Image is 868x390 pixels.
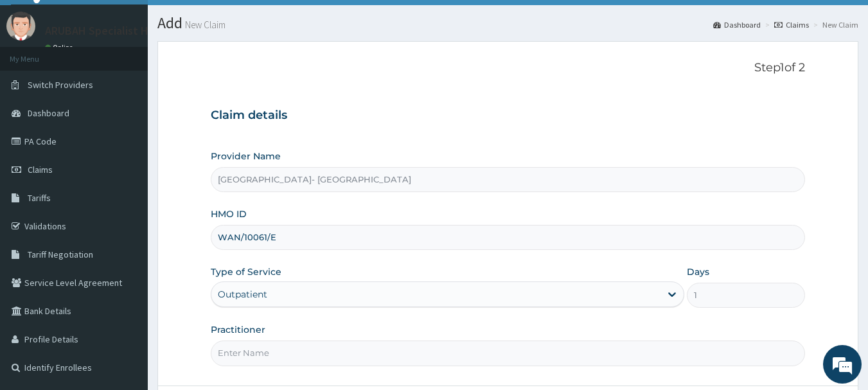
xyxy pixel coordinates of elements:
p: ARUBAH Specialist Hospital [45,25,183,37]
span: Dashboard [28,107,69,119]
div: Outpatient [218,288,267,301]
h3: Claim details [211,109,806,123]
input: Enter Name [211,341,806,366]
span: Switch Providers [28,79,93,91]
label: Practitioner [211,323,265,336]
small: New Claim [182,20,226,30]
span: Tariffs [28,192,51,204]
input: Enter HMO ID [211,225,806,250]
a: Dashboard [713,19,761,30]
span: Claims [28,164,53,175]
a: Online [45,43,76,52]
img: User Image [6,12,35,40]
p: Step 1 of 2 [211,61,806,75]
a: Claims [774,19,809,30]
label: HMO ID [211,208,247,220]
h1: Add [157,15,858,31]
li: New Claim [810,19,858,30]
label: Days [687,265,709,278]
label: Type of Service [211,265,281,278]
span: Tariff Negotiation [28,249,93,260]
label: Provider Name [211,150,281,163]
